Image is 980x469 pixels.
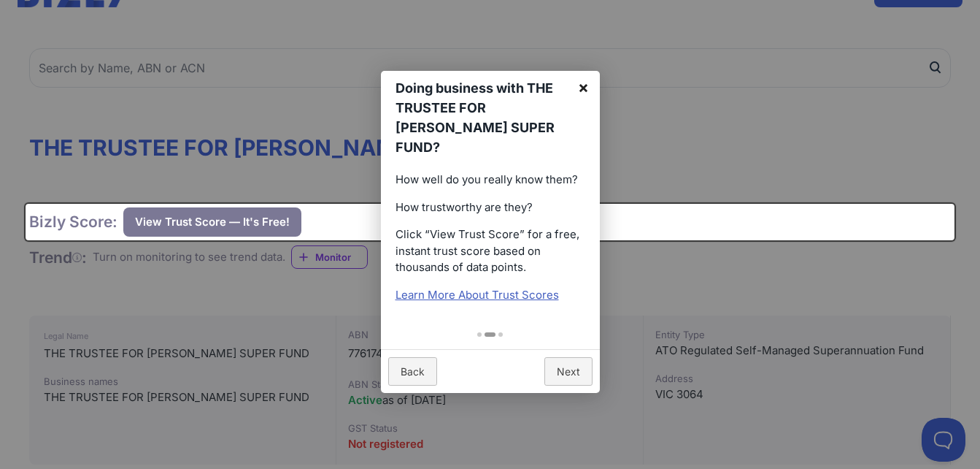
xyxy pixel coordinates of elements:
[567,71,600,104] a: ×
[396,226,585,276] p: Click “View Trust Score” for a free, instant trust score based on thousands of data points.
[388,357,437,386] a: Back
[396,199,585,216] p: How trustworthy are they?
[396,78,566,157] h1: Doing business with THE TRUSTEE FOR [PERSON_NAME] SUPER FUND?
[396,172,585,188] p: How well do you really know them?
[396,288,559,302] a: Learn More About Trust Scores
[544,357,593,386] a: Next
